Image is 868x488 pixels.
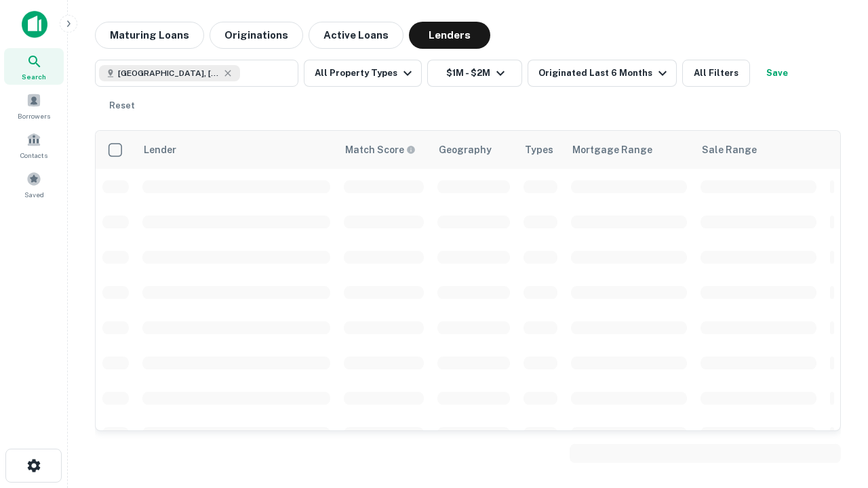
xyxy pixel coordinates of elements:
[18,110,50,121] span: Borrowers
[22,71,46,82] span: Search
[24,189,44,200] span: Saved
[118,67,220,79] span: [GEOGRAPHIC_DATA], [GEOGRAPHIC_DATA], [GEOGRAPHIC_DATA]
[337,131,431,169] th: Capitalize uses an advanced AI algorithm to match your search with the best lender. The match sco...
[136,131,337,169] th: Lender
[800,380,868,445] iframe: Chat Widget
[95,22,204,49] button: Maturing Loans
[538,65,671,81] div: Originated Last 6 Months
[755,60,799,87] button: Save your search to get updates of matches that match your search criteria.
[304,60,422,87] button: All Property Types
[702,142,757,158] div: Sale Range
[572,142,652,158] div: Mortgage Range
[525,142,553,158] div: Types
[4,166,64,203] a: Saved
[439,142,492,158] div: Geography
[431,131,517,169] th: Geography
[22,11,47,38] img: capitalize-icon.png
[20,150,47,161] span: Contacts
[682,60,750,87] button: All Filters
[144,142,176,158] div: Lender
[4,127,64,163] a: Contacts
[564,131,694,169] th: Mortgage Range
[409,22,490,49] button: Lenders
[694,131,823,169] th: Sale Range
[309,22,403,49] button: Active Loans
[517,131,564,169] th: Types
[427,60,522,87] button: $1M - $2M
[345,142,416,157] div: Capitalize uses an advanced AI algorithm to match your search with the best lender. The match sco...
[4,48,64,85] a: Search
[4,87,64,124] a: Borrowers
[210,22,303,49] button: Originations
[100,92,144,119] button: Reset
[345,142,413,157] h6: Match Score
[528,60,677,87] button: Originated Last 6 Months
